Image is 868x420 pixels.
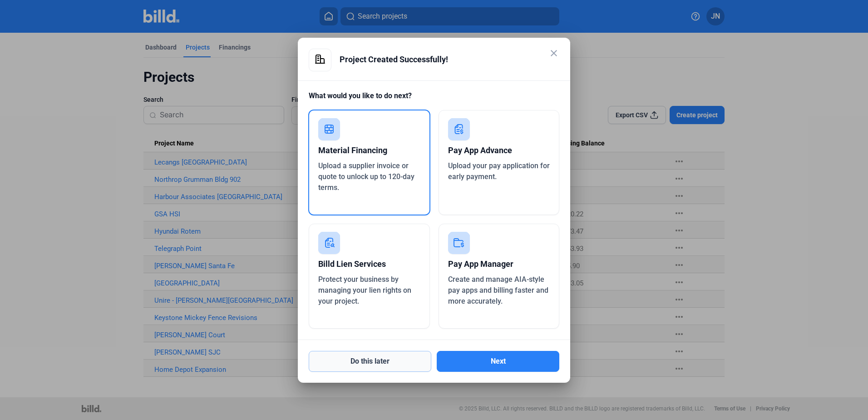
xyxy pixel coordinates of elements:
div: Material Financing [318,140,420,160]
div: Pay App Advance [448,140,550,160]
span: Protect your business by managing your lien rights on your project. [318,275,411,305]
div: Pay App Manager [448,254,550,274]
span: Upload your pay application for early payment. [448,161,550,181]
span: Upload a supplier invoice or quote to unlock up to 120-day terms. [318,161,414,192]
button: Do this later [309,351,431,372]
div: What would you like to do next? [309,90,559,110]
div: Billd Lien Services [318,254,420,274]
span: Create and manage AIA-style pay apps and billing faster and more accurately. [448,275,548,305]
mat-icon: close [548,48,559,59]
button: Next [437,351,559,372]
div: Project Created Successfully! [340,49,559,70]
